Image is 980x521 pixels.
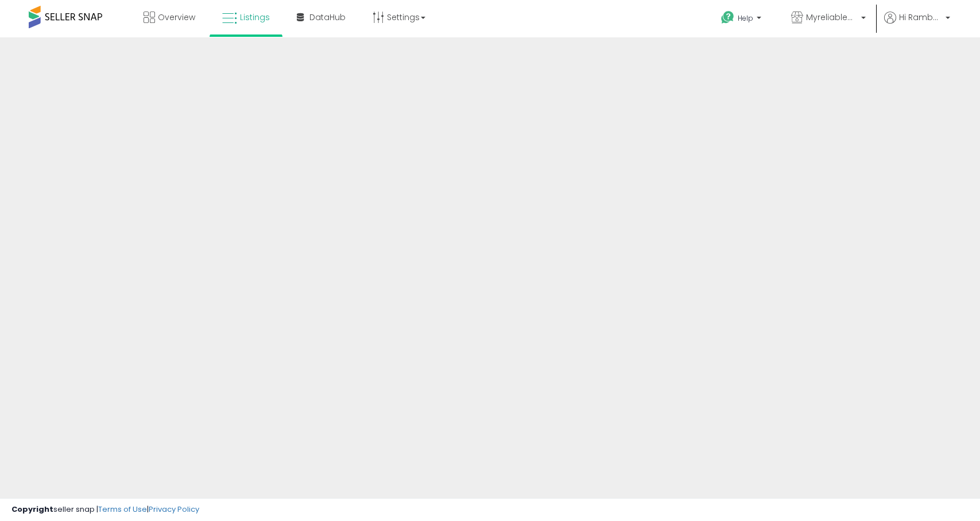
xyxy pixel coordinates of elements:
span: Myreliablemart [806,12,858,23]
span: Help [738,13,753,23]
span: Hi Rambabu [899,12,942,23]
strong: Copyright [11,504,53,515]
a: Help [712,2,773,37]
span: DataHub [309,12,346,23]
i: Get Help [721,10,735,25]
span: Overview [158,12,195,23]
div: seller snap | | [11,504,199,515]
a: Privacy Policy [149,504,199,515]
span: Listings [240,12,270,23]
a: Terms of Use [98,504,147,515]
a: Hi Rambabu [884,12,950,37]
